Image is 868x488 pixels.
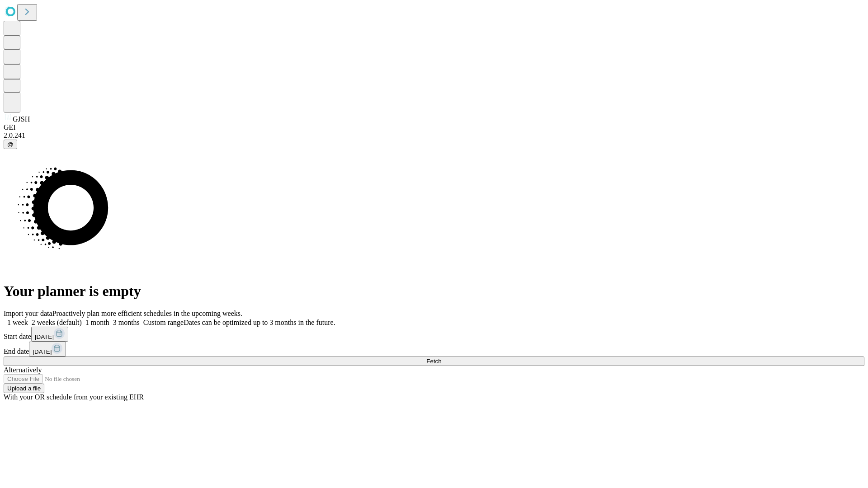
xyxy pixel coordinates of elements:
button: [DATE] [29,342,66,357]
span: 2 weeks (default) [32,319,82,326]
div: 2.0.241 [4,131,864,140]
span: [DATE] [35,333,54,340]
button: [DATE] [31,327,68,342]
span: 1 week [7,319,28,326]
button: Upload a file [4,384,44,393]
button: @ [4,140,17,149]
span: Alternatively [4,366,42,374]
span: Proactively plan more efficient schedules in the upcoming weeks. [52,310,242,317]
span: Import your data [4,310,52,317]
span: 3 months [113,319,140,326]
span: Fetch [426,358,441,365]
div: End date [4,342,864,357]
span: Dates can be optimized up to 3 months in the future. [184,319,335,326]
span: With your OR schedule from your existing EHR [4,393,144,401]
button: Fetch [4,357,864,366]
span: Custom range [143,319,184,326]
h1: Your planner is empty [4,283,864,300]
span: [DATE] [33,348,52,355]
div: Start date [4,327,864,342]
span: 1 month [85,319,109,326]
div: GEI [4,123,864,131]
span: GJSH [13,115,30,123]
span: @ [7,141,14,148]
